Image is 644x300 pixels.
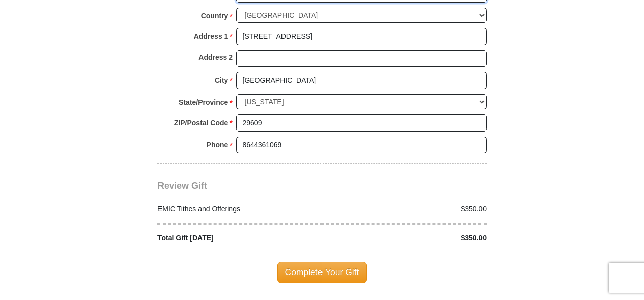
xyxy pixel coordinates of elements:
span: Review Gift [157,181,207,191]
strong: ZIP/Postal Code [174,116,228,130]
div: Total Gift [DATE] [152,233,323,243]
strong: Address 1 [194,29,228,44]
div: EMIC Tithes and Offerings [152,204,323,215]
div: $350.00 [322,204,492,215]
strong: Country [201,9,228,23]
strong: Phone [207,138,228,152]
strong: City [215,73,228,88]
div: $350.00 [322,233,492,243]
strong: State/Province [179,95,228,109]
strong: Address 2 [198,50,233,64]
span: Complete Your Gift [277,262,367,283]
